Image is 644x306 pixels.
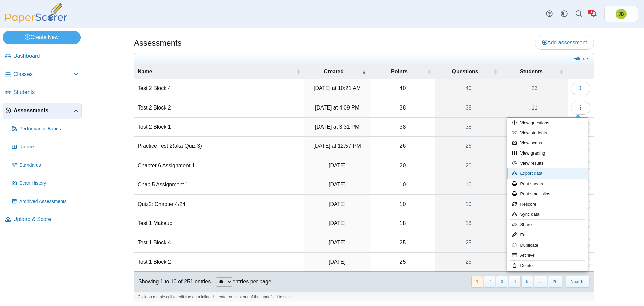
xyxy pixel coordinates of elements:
button: 4 [509,276,521,287]
a: Upload & Score [3,212,82,228]
td: 10 [370,175,435,194]
time: Sep 4, 2025 at 3:31 PM [315,124,359,130]
span: Created [324,69,344,74]
a: Rescore [507,199,588,209]
a: 9 [501,253,568,271]
h1: Assessments [134,37,182,49]
a: Archive [507,250,588,260]
span: Joel Boyd [616,9,627,19]
a: 41 [501,137,568,156]
a: 10 [435,175,502,194]
a: Students [3,85,82,101]
span: Students [13,89,79,96]
span: Questions [452,69,478,74]
a: 38 [435,118,502,136]
a: Filters [572,55,592,62]
a: Rubrics [9,139,82,155]
a: Assessments [3,103,82,119]
button: 26 [548,276,562,287]
a: 6 [501,118,568,136]
td: Test 1 Makeup [134,214,304,233]
a: Scan History [9,175,82,191]
td: Test 1 Block 4 [134,233,304,252]
a: View grading [507,148,588,158]
time: Aug 29, 2025 at 3:36 PM [329,163,345,168]
a: Export data [507,168,588,178]
span: Questions : Activate to sort [493,64,497,79]
td: 38 [370,98,435,118]
button: 1 [471,276,483,287]
a: 3 [501,214,568,233]
a: Performance Bands [9,121,82,137]
time: Aug 22, 2025 at 1:19 PM [329,182,345,187]
time: Aug 19, 2025 at 3:45 PM [329,259,345,265]
a: Standards [9,157,82,173]
a: 23 [501,79,568,98]
span: Classes [13,71,73,78]
a: Print small slips [507,189,588,199]
a: 26 [435,137,502,156]
span: Points : Activate to sort [427,64,431,79]
img: PaperScorer [3,3,70,23]
td: Chap 5 Assignment 1 [134,175,304,194]
a: 25 [435,253,502,271]
a: Duplicate [507,240,588,250]
td: 25 [370,233,435,252]
span: Rubrics [19,144,79,150]
a: Create New [3,31,81,44]
td: 10 [370,195,435,214]
a: 40 [501,195,568,214]
a: Archived Assessments [9,193,82,210]
time: Sep 5, 2025 at 10:21 AM [314,85,361,91]
time: Aug 19, 2025 at 9:45 PM [329,239,345,245]
a: 10 [435,195,502,214]
span: Scan History [19,180,79,187]
td: Practice Test 2(aka Quiz 3) [134,137,304,156]
button: 3 [496,276,508,287]
a: 38 [435,98,502,117]
td: Quiz2: Chapter 4/24 [134,195,304,214]
a: Share [507,220,588,230]
a: View results [507,158,588,168]
a: 20 [435,156,502,175]
a: PaperScorer [3,18,70,24]
a: 35 [501,175,568,194]
a: View questions [507,118,588,128]
a: 18 [435,214,502,233]
div: Showing 1 to 10 of 251 entries [134,272,211,292]
td: Test 1 Block 2 [134,253,304,272]
a: 25 [435,233,502,252]
span: Joel Boyd [619,12,624,16]
div: Click on a table cell to edit the data inline. Hit enter or click out of the input field to save. [134,292,594,302]
a: Alerts [586,7,601,21]
span: Students [520,69,542,74]
a: Add assessment [535,36,594,49]
span: Created : Activate to remove sorting [362,64,366,79]
button: 5 [521,276,533,287]
a: View scans [507,138,588,148]
td: Test 2 Block 4 [134,79,304,98]
span: Assessments [14,107,73,114]
td: 38 [370,118,435,137]
td: Test 2 Block 2 [134,98,304,118]
td: Chapter 6 Assignment 1 [134,156,304,175]
td: 25 [370,253,435,272]
span: Add assessment [542,40,587,45]
a: Classes [3,67,82,83]
a: Print sheets [507,179,588,189]
span: Students : Activate to sort [559,64,563,79]
td: 18 [370,214,435,233]
td: 26 [370,137,435,156]
a: 23 [501,233,568,252]
time: Sep 4, 2025 at 4:09 PM [315,105,359,111]
td: 40 [370,79,435,98]
time: Aug 21, 2025 at 7:45 AM [329,220,345,226]
span: Performance Bands [19,126,79,132]
label: entries per page [232,279,271,285]
a: Dashboard [3,48,82,64]
time: Aug 22, 2025 at 11:25 AM [329,201,345,207]
span: Name : Activate to sort [296,64,300,79]
a: Delete [507,261,588,271]
td: Test 2 Block 1 [134,118,304,137]
nav: pagination [471,276,590,287]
